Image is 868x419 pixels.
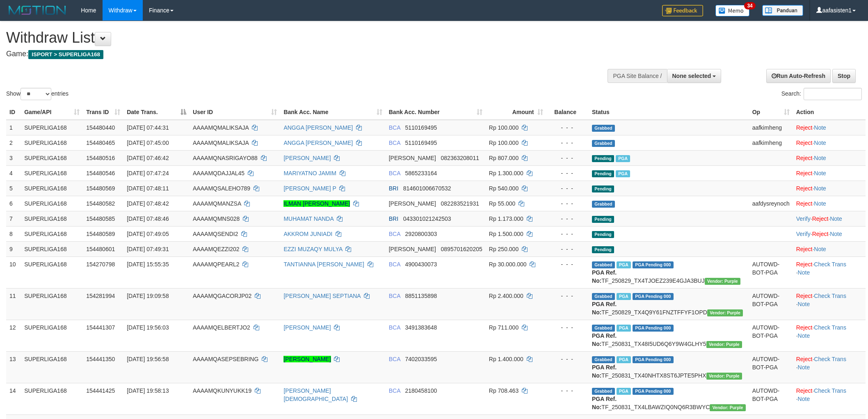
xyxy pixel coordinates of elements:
td: SUPERLIGA168 [21,288,83,320]
td: · [793,135,866,150]
td: 2 [6,135,21,150]
span: [DATE] 19:58:13 [127,387,169,394]
td: AUTOWD-BOT-PGA [749,320,793,351]
a: Note [798,396,810,402]
span: 154480589 [86,231,115,237]
span: Rp 55.000 [489,200,516,207]
span: Grabbed [592,388,615,395]
img: MOTION_logo.png [6,4,69,16]
span: Pending [592,216,614,223]
a: Note [814,185,826,192]
div: - - - [550,387,585,395]
span: Grabbed [592,201,615,208]
a: [PERSON_NAME] SEPTIANA [283,293,361,299]
a: Reject [796,261,813,268]
span: [PERSON_NAME] [389,246,436,252]
td: aafkimheng [749,120,793,135]
a: Note [814,200,826,207]
span: 154480546 [86,170,115,176]
td: AUTOWD-BOT-PGA [749,383,793,414]
span: BRI [389,215,398,222]
div: - - - [550,292,585,300]
span: Copy 2920800303 to clipboard [405,231,437,237]
td: 3 [6,150,21,165]
a: Reject [796,185,813,192]
span: Rp 100.000 [489,140,519,146]
span: Marked by aafheankoy [616,155,630,162]
span: None selected [672,73,711,79]
span: PGA Pending [633,261,674,268]
span: 154480465 [86,140,115,146]
span: AAAAMQNASRIGAYO88 [193,155,258,161]
h4: Game: [6,50,571,58]
a: EZZI MUZAQY MULYA [283,246,342,252]
span: 154480569 [86,185,115,192]
a: Reject [796,155,813,161]
span: Copy 043301021242503 to clipboard [403,215,451,222]
span: Copy 7402033595 to clipboard [405,356,437,362]
span: Copy 082283521931 to clipboard [441,200,479,207]
span: AAAAMQGACORJP02 [193,293,251,299]
span: Grabbed [592,140,615,147]
span: AAAAMQMANZSA [193,200,241,207]
span: Rp 2.400.000 [489,293,523,299]
td: 6 [6,196,21,211]
div: - - - [550,355,585,363]
td: 13 [6,351,21,383]
td: 4 [6,165,21,181]
td: 9 [6,241,21,256]
button: None selected [667,69,722,83]
td: SUPERLIGA168 [21,135,83,150]
span: BRI [389,185,398,192]
a: Note [830,231,842,237]
span: AAAAMQKUNYUKK19 [193,387,251,394]
span: AAAAMQMALIKSAJA [193,124,249,131]
span: BCA [389,170,400,176]
td: · [793,181,866,196]
div: - - - [550,139,585,147]
th: Bank Acc. Number: activate to sort column ascending [386,105,486,120]
b: PGA Ref. No: [592,301,617,316]
span: PGA Pending [633,293,674,300]
b: PGA Ref. No: [592,364,617,379]
span: Rp 1.300.000 [489,170,523,176]
span: 154480585 [86,215,115,222]
td: TF_250829_TX4TJOEZ239E4GJA3BUJ [589,256,749,288]
span: ISPORT > SUPERLIGA168 [28,50,103,59]
img: panduan.png [762,5,803,16]
td: 12 [6,320,21,351]
div: - - - [550,184,585,192]
span: Copy 5865233164 to clipboard [405,170,437,176]
a: [PERSON_NAME] P [283,185,336,192]
a: Note [830,215,842,222]
span: AAAAMQASEPSEBRING [193,356,258,362]
td: 8 [6,226,21,241]
span: Pending [592,155,614,162]
th: Date Trans.: activate to sort column descending [123,105,190,120]
td: · · [793,383,866,414]
a: Reject [796,387,813,394]
span: Rp 708.463 [489,387,519,394]
span: Copy 5110169495 to clipboard [405,124,437,131]
div: - - - [550,323,585,332]
span: AAAAMQELBERTJO2 [193,324,250,331]
td: SUPERLIGA168 [21,351,83,383]
a: Note [798,332,810,339]
th: Bank Acc. Name: activate to sort column ascending [280,105,385,120]
td: SUPERLIGA168 [21,165,83,181]
span: [DATE] 19:56:03 [127,324,169,331]
img: Feedback.jpg [662,5,703,16]
span: Copy 082363208011 to clipboard [441,155,479,161]
span: Rp 1.173.000 [489,215,523,222]
td: · · [793,320,866,351]
span: Pending [592,246,614,253]
td: · · [793,288,866,320]
th: Trans ID: activate to sort column ascending [83,105,123,120]
td: 14 [6,383,21,414]
th: Op: activate to sort column ascending [749,105,793,120]
td: · [793,120,866,135]
td: SUPERLIGA168 [21,383,83,414]
span: AAAAMQSENDI2 [193,231,238,237]
td: aafdysreynoch [749,196,793,211]
span: 154441425 [86,387,115,394]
